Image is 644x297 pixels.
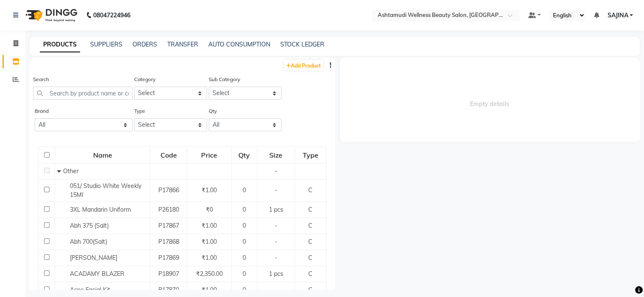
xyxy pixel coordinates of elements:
[269,270,283,278] span: 1 pcs
[284,60,323,71] a: Add Product
[33,76,49,83] label: Search
[70,286,110,294] span: Acne Facial Kit
[70,222,109,229] span: Abh 375 (Salt)
[202,222,217,229] span: ₹1.00
[158,186,179,194] span: P17866
[134,107,145,115] label: Type
[607,11,628,20] span: SAJINA
[35,107,49,115] label: Brand
[57,167,63,175] span: Collapse Row
[158,270,179,278] span: P18907
[232,147,256,163] div: Qty
[308,286,312,294] span: C
[258,147,294,163] div: Size
[70,206,131,213] span: 3XL Mandarin Uniform
[243,286,246,294] span: 0
[202,286,217,294] span: ₹1.00
[167,41,198,48] a: TRANSFER
[40,37,80,52] a: PRODUCTS
[308,186,312,194] span: C
[202,238,217,245] span: ₹1.00
[70,254,117,262] span: [PERSON_NAME]
[275,286,277,294] span: -
[70,182,141,199] span: 051/ Studio White Weekly 15Ml
[196,270,223,278] span: ₹2,350.00
[133,41,157,48] a: ORDERS
[158,286,179,294] span: P17870
[209,76,240,83] label: Sub Category
[93,3,130,27] b: 08047224946
[243,206,246,213] span: 0
[151,147,186,163] div: Code
[90,41,122,48] a: SUPPLIERS
[158,222,179,229] span: P17867
[308,238,312,245] span: C
[33,87,133,100] input: Search by product name or code
[340,57,640,142] span: Empty details
[22,3,80,27] img: logo
[158,238,179,245] span: P17868
[243,238,246,245] span: 0
[202,186,217,194] span: ₹1.00
[188,147,231,163] div: Price
[70,270,124,278] span: ACADAMY BLAZER
[275,238,277,245] span: -
[275,254,277,262] span: -
[269,206,283,213] span: 1 pcs
[134,76,155,83] label: Category
[308,254,312,262] span: C
[158,206,179,213] span: P26180
[243,222,246,229] span: 0
[308,222,312,229] span: C
[275,222,277,229] span: -
[63,167,79,175] span: Other
[308,270,312,278] span: C
[308,206,312,213] span: C
[206,206,213,213] span: ₹0
[208,41,270,48] a: AUTO CONSUMPTION
[280,41,324,48] a: STOCK LEDGER
[209,107,217,115] label: Qty
[296,147,326,163] div: Type
[275,186,277,194] span: -
[202,254,217,262] span: ₹1.00
[70,238,107,245] span: Abh 700(Salt)
[158,254,179,262] span: P17869
[55,147,149,163] div: Name
[275,167,277,175] span: -
[243,254,246,262] span: 0
[243,186,246,194] span: 0
[243,270,246,278] span: 0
